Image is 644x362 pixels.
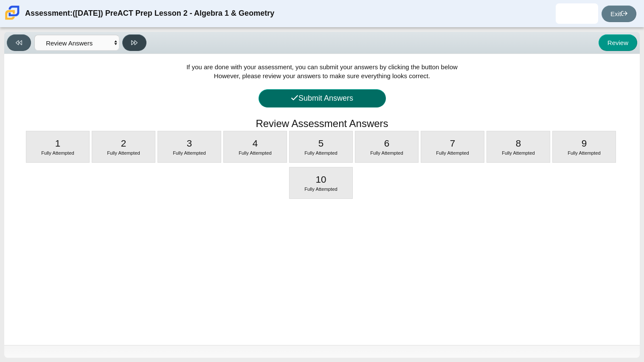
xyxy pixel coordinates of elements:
span: 9 [582,138,587,149]
thspan: Exit [610,10,621,17]
span: Fully Attempted [239,150,272,156]
h1: Review Assessment Answers [256,116,388,131]
span: Fully Attempted [304,150,337,156]
span: Fully Attempted [107,150,140,156]
a: Carmen School of Science & Technology [3,16,21,23]
thspan: However, please review your answers to make sure everything looks correct. [214,72,430,79]
thspan: If you are done with your assessment, you can submit your answers by clicking the button below [186,63,458,71]
img: gloriayss.bonilla.6Uvv3v [570,7,584,20]
span: 7 [450,138,456,149]
span: Fully Attempted [568,150,601,156]
span: 3 [187,138,192,149]
thspan: ([DATE]) PreACT Prep Lesson 2 - Algebra 1 & Geometry [73,8,274,19]
span: Fully Attempted [304,187,337,192]
span: 5 [318,138,324,149]
a: Exit [602,6,636,22]
span: 6 [384,138,390,149]
span: Fully Attempted [41,150,74,156]
span: Fully Attempted [370,150,403,156]
span: 10 [315,174,326,185]
img: Carmen School of Science & Technology [3,4,21,22]
span: 2 [121,138,127,149]
span: Fully Attempted [502,150,535,156]
span: Fully Attempted [436,150,469,156]
span: 4 [253,138,258,149]
button: Review [599,34,637,51]
button: Submit Answers [259,89,386,107]
span: Fully Attempted [173,150,206,156]
thspan: Assessment: [25,8,73,19]
span: 1 [55,138,61,149]
span: 8 [516,138,521,149]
